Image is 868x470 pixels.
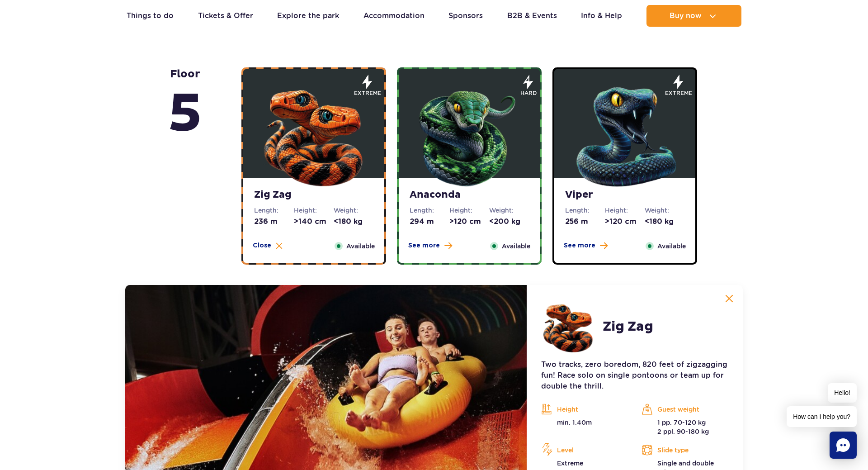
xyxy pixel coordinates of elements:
[410,206,449,215] dt: Length:
[489,217,529,227] dd: <200 kg
[168,81,202,148] span: 5
[254,189,373,201] strong: Zig Zag
[198,5,253,27] a: Tickets & Offer
[334,217,373,227] dd: <180 kg
[565,206,605,215] dt: Length:
[565,189,684,201] strong: Viper
[541,403,628,416] p: Height
[415,81,524,189] img: 683e9d7f6dccb324111516.png
[294,217,334,227] dd: >140 cm
[541,443,628,457] p: Level
[410,189,529,201] strong: Anaconda
[642,403,728,416] p: Guest weight
[571,81,679,189] img: 683e9da1f380d703171350.png
[642,443,728,457] p: Slide type
[294,206,334,215] dt: Height:
[449,217,489,227] dd: >120 cm
[253,241,283,250] button: Close
[645,206,684,215] dt: Weight:
[127,5,174,27] a: Things to do
[254,217,294,227] dd: 236 m
[253,241,271,250] span: Close
[408,241,440,250] span: See more
[581,5,622,27] a: Info & Help
[449,206,489,215] dt: Height:
[334,206,373,215] dt: Weight:
[670,12,702,20] span: Buy now
[565,217,605,227] dd: 256 m
[605,217,645,227] dd: >120 cm
[448,5,483,27] a: Sponsors
[564,241,595,250] span: See more
[277,5,339,27] a: Explore the park
[830,432,857,459] div: Chat
[346,241,375,251] span: Available
[646,5,741,27] button: Buy now
[354,89,381,97] span: extreme
[541,299,595,354] img: 683e9d18e24cb188547945.png
[520,89,537,97] span: hard
[489,206,529,215] dt: Weight:
[603,318,653,335] h2: Zig Zag
[541,359,728,392] p: Two tracks, zero boredom, 820 feet of zigzagging fun! Race solo on single pontoons or team up for...
[564,241,608,250] button: See more
[645,217,684,227] dd: <180 kg
[408,241,452,250] button: See more
[410,217,449,227] dd: 294 m
[541,418,628,427] p: min. 1.40m
[168,67,202,148] strong: floor
[787,406,857,427] span: How can I help you?
[259,81,368,189] img: 683e9d18e24cb188547945.png
[657,241,686,251] span: Available
[665,89,692,97] span: extreme
[363,5,425,27] a: Accommodation
[541,459,628,468] p: Extreme
[254,206,294,215] dt: Length:
[828,383,857,403] span: Hello!
[502,241,530,251] span: Available
[605,206,645,215] dt: Height:
[642,418,728,436] p: 1 pp. 70-120 kg 2 ppl. 90-180 kg
[507,5,557,27] a: B2B & Events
